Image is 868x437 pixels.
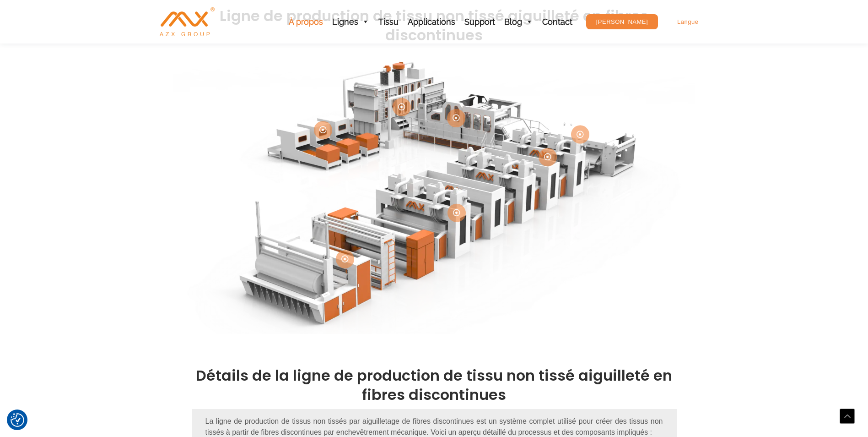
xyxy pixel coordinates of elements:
img: Revisit consent button [11,413,24,427]
h2: Ligne de production de tissu non tissé aiguilleté en fibres discontinues [178,6,690,44]
img: Ligne De Production De Tissu Non Tissé Aiguilleté En Fibres Discontinues 1 [173,49,695,334]
h3: Détails de la ligne de production de tissu non tissé aiguilleté en fibres discontinues [178,366,690,404]
a: [PERSON_NAME] [586,14,658,29]
a: Langue [667,14,708,29]
button: Consent Preferences [11,413,24,427]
